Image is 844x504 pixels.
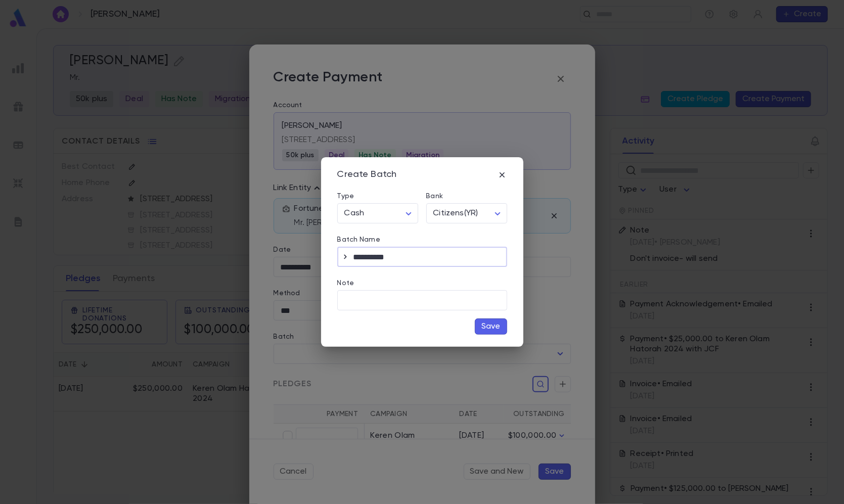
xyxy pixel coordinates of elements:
span: Cash [344,209,365,217]
div: Citizens(YR) [426,204,507,223]
button: Save [475,318,507,335]
div: Create Batch [337,169,397,180]
label: Type [337,192,354,200]
label: Note [337,279,354,287]
label: Batch Name [337,236,380,244]
span: Citizens(YR) [433,209,478,217]
label: Bank [426,192,443,200]
div: Cash [337,204,418,223]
